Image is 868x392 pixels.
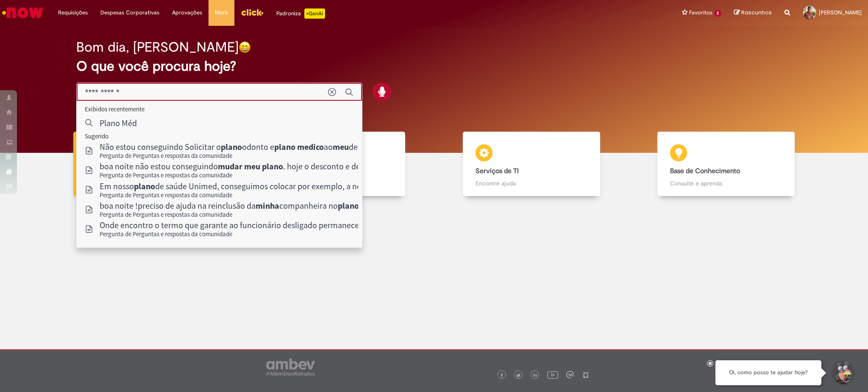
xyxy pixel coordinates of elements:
span: Requisições [58,8,88,17]
h2: Bom dia, [PERSON_NAME] [76,40,239,55]
b: Base de Conhecimento [670,167,740,175]
span: [PERSON_NAME] [819,9,862,16]
img: happy-face.png [239,41,251,53]
span: Despesas Corporativas [100,8,159,17]
span: More [215,8,228,17]
img: logo_footer_twitter.png [516,373,520,378]
a: Tirar dúvidas Tirar dúvidas com Lupi Assist e Gen Ai [45,132,239,196]
img: logo_footer_ambev_rotulo_gray.png [266,359,315,375]
div: Padroniza [276,8,325,19]
div: Oi, como posso te ajudar hoje? [715,360,821,385]
p: Consulte e aprenda [670,179,782,188]
img: logo_footer_facebook.png [500,373,504,378]
a: Rascunhos [734,9,772,17]
b: Serviços de TI [476,167,519,175]
span: Aprovações [172,8,202,17]
a: Base de Conhecimento Consulte e aprenda [629,132,824,196]
span: Rascunhos [741,8,772,17]
img: logo_footer_naosei.png [582,371,590,378]
img: ServiceNow [1,4,45,21]
img: click_logo_yellow_360x200.png [241,6,264,19]
img: logo_footer_linkedin.png [533,373,537,378]
span: Favoritos [689,8,712,17]
p: +GenAi [304,8,325,19]
h2: O que você procura hoje? [76,59,792,74]
img: logo_footer_workplace.png [566,371,574,378]
a: Serviços de TI Encontre ajuda [434,132,629,196]
p: Encontre ajuda [476,179,587,188]
img: logo_footer_youtube.png [547,369,558,380]
span: 2 [714,10,721,17]
button: Iniciar Conversa de Suporte [830,360,855,386]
